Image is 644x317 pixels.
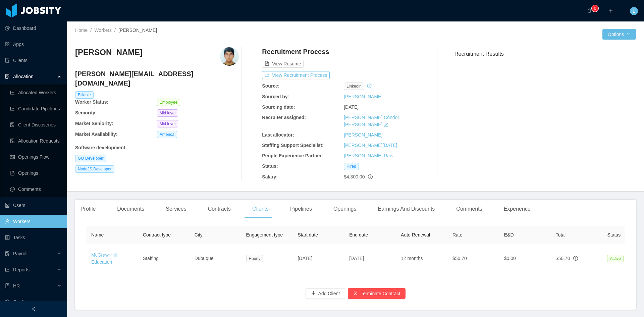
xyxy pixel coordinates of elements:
span: Billable [75,91,94,99]
b: Source: [262,83,279,89]
span: NodeJS Developer [75,165,114,173]
b: Status: [262,163,278,169]
a: [PERSON_NAME][DATE] [344,143,397,148]
span: Hourly [246,255,263,262]
b: Sourced by: [262,94,289,99]
div: Experience [498,200,536,218]
span: Hired [344,163,359,170]
img: 62766621-7a74-4883-89d0-4042bda1e4eb_67ed5898d458d-400w.png [220,47,239,66]
div: Services [160,200,192,218]
span: $50.70 [556,256,570,261]
span: City [195,232,203,237]
span: info-circle [368,174,373,179]
i: icon: line-chart [5,267,10,272]
b: Last allocator: [262,132,294,138]
a: icon: file-textView Resume [262,61,304,66]
a: icon: robotUsers [5,199,62,212]
h4: [PERSON_NAME][EMAIL_ADDRESS][DOMAIN_NAME] [75,69,239,88]
a: [PERSON_NAME] [344,132,382,138]
span: L [633,7,635,15]
b: Software development : [75,145,127,150]
a: icon: line-chartAllocated Workers [10,86,62,99]
a: [PERSON_NAME] Rais [344,153,393,158]
span: Mid level [157,109,178,117]
a: icon: line-chartCandidate Pipelines [10,102,62,115]
i: icon: solution [5,74,10,79]
span: [DATE] [349,256,364,261]
div: Profile [75,200,101,218]
span: Employee [157,99,180,106]
b: Market Seniority: [75,121,113,126]
span: Staffing [143,256,159,261]
b: Salary: [262,174,278,179]
button: Optionsicon: down [602,29,636,40]
a: Workers [94,28,112,33]
b: People Experience Partner: [262,153,323,158]
span: Allocation [13,74,34,79]
a: icon: auditClients [5,54,62,67]
span: Engagement type [246,232,283,237]
div: Contracts [203,200,236,218]
a: icon: profileTasks [5,231,62,244]
span: Mid level [157,120,178,127]
i: icon: plus [608,8,613,13]
span: America [157,131,177,138]
a: icon: pie-chartDashboard [5,21,62,35]
span: Contract type [143,232,171,237]
b: Recruiter assigned: [262,115,306,120]
span: info-circle [573,256,578,261]
a: Home [75,28,88,33]
a: icon: file-doneAllocation Requests [10,134,62,148]
a: icon: appstoreApps [5,38,62,51]
span: $0.00 [504,256,516,261]
a: icon: messageComments [10,182,62,196]
div: Clients [247,200,274,218]
span: Reports [13,267,30,272]
span: Payroll [13,251,28,256]
i: icon: book [5,283,10,288]
span: Active [607,255,624,262]
div: Openings [328,200,362,218]
div: Earnings And Discounts [372,200,440,218]
span: Status [607,232,621,237]
td: Dubuque [189,244,241,273]
span: GO Developer [75,155,106,162]
h3: [PERSON_NAME] [75,47,143,58]
span: / [114,28,116,33]
a: icon: exportView Recruitment Process [262,72,330,78]
b: Staffing Support Specialist: [262,143,324,148]
button: icon: plusAdd Client [306,288,345,299]
span: Name [91,232,104,237]
td: $50.70 [447,244,499,273]
b: Market Availability: [75,131,118,137]
span: Total [556,232,566,237]
b: Sourcing date: [262,104,295,110]
a: icon: userWorkers [5,215,62,228]
i: icon: file-protect [5,251,10,256]
button: icon: exportView Recruitment Process [262,71,330,79]
span: E&D [504,232,514,237]
a: [PERSON_NAME] Cóndor [PERSON_NAME] [344,115,399,127]
span: $4,300.00 [344,174,365,179]
span: HR [13,283,20,288]
a: icon: file-textOpenings [10,166,62,180]
b: Worker Status: [75,99,108,105]
span: / [90,28,92,33]
span: linkedin [344,83,364,90]
span: Start date [298,232,318,237]
span: Rate [452,232,463,237]
span: [DATE] [298,256,312,261]
span: Auto Renewal [401,232,430,237]
div: Pipelines [285,200,317,218]
span: [PERSON_NAME] [118,28,157,33]
a: icon: file-searchClient Discoveries [10,118,62,131]
i: icon: setting [5,300,10,304]
a: McGraw-Hill Education [91,252,117,265]
button: icon: file-textView Resume [262,60,304,68]
div: Documents [112,200,150,218]
h3: Recruitment Results [454,50,636,58]
i: icon: edit [384,122,388,127]
a: icon: idcardOpenings Flow [10,150,62,164]
sup: 0 [592,5,598,12]
td: 12 months [395,244,447,273]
